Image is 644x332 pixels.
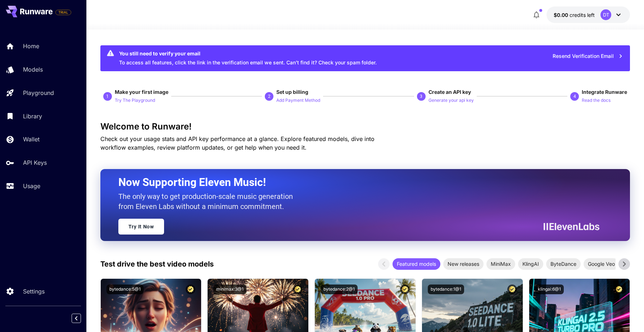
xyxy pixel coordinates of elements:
span: Make your first image [115,89,168,95]
div: $0.00 [554,11,595,19]
span: Create an API key [428,89,471,95]
button: Try The Playground [115,96,155,104]
p: Try The Playground [115,97,155,104]
p: Generate your api key [428,97,474,104]
p: Usage [23,182,40,190]
p: 4 [573,93,576,100]
p: Playground [23,88,54,97]
button: Certified Model – Vetted for best performance and includes a commercial license. [507,285,517,294]
p: 1 [106,93,109,100]
h2: Now Supporting Eleven Music! [118,176,594,189]
span: $0.00 [554,12,570,18]
button: Certified Model – Vetted for best performance and includes a commercial license. [186,285,195,294]
button: Collapse sidebar [72,314,81,323]
span: ByteDance [546,260,581,268]
p: The only way to get production-scale music generation from Eleven Labs without a minimum commitment. [118,191,298,212]
span: Check out your usage stats and API key performance at a glance. Explore featured models, dive int... [100,135,375,151]
span: Google Veo [584,260,619,268]
button: Add Payment Method [276,96,320,104]
button: minimax:3@1 [213,285,246,294]
button: klingai:6@1 [535,285,564,294]
span: credits left [570,12,595,18]
p: Library [23,112,42,120]
span: TRIAL [56,10,71,15]
p: Settings [23,287,45,296]
p: Add Payment Method [276,97,320,104]
p: Wallet [23,135,40,144]
p: API Keys [23,158,47,167]
div: To access all features, click the link in the verification email we sent. Can’t find it? Check yo... [119,47,377,69]
p: 3 [420,93,422,100]
button: Certified Model – Vetted for best performance and includes a commercial license. [614,285,624,294]
button: Certified Model – Vetted for best performance and includes a commercial license. [293,285,303,294]
div: Featured models [393,258,440,270]
span: Set up billing [276,89,308,95]
p: Models [23,65,43,74]
p: 2 [268,93,271,100]
button: bytedance:2@1 [321,285,358,294]
button: Read the docs [582,96,611,104]
span: New releases [443,260,484,268]
span: Integrate Runware [582,89,627,95]
h3: Welcome to Runware! [100,122,630,132]
p: Home [23,42,39,50]
div: DT [600,9,611,20]
div: MiniMax [486,258,515,270]
span: Add your payment card to enable full platform functionality. [55,8,71,17]
div: KlingAI [518,258,543,270]
div: Google Veo [584,258,619,270]
button: $0.00DT [547,6,630,23]
div: New releases [443,258,484,270]
div: Collapse sidebar [77,312,86,325]
p: Test drive the best video models [100,259,214,269]
button: Generate your api key [428,96,474,104]
button: Resend Verification Email [549,49,627,64]
div: You still need to verify your email [119,50,377,57]
div: ByteDance [546,258,581,270]
span: KlingAI [518,260,543,268]
p: Read the docs [582,97,611,104]
a: Try It Now [118,219,164,235]
span: Featured models [393,260,440,268]
button: bytedance:5@1 [106,285,144,294]
span: MiniMax [486,260,515,268]
button: Certified Model – Vetted for best performance and includes a commercial license. [400,285,410,294]
button: bytedance:1@1 [428,285,464,294]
